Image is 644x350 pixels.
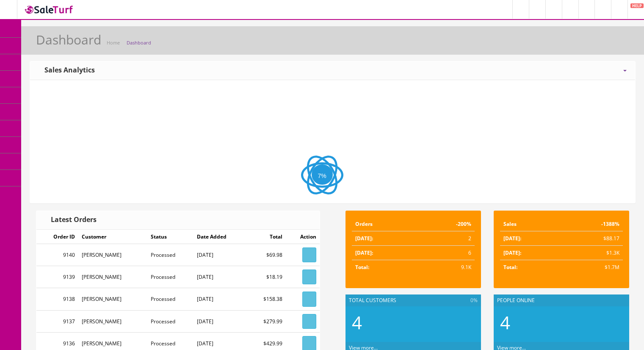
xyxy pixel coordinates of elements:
a: Dashboard [127,39,151,46]
td: [DATE] [193,310,247,332]
h3: Latest Orders [45,216,97,224]
td: 9137 [36,310,78,332]
strong: [DATE]: [355,235,373,242]
h3: Sales Analytics [39,67,95,74]
td: Total [247,230,285,244]
td: $69.98 [247,244,285,266]
img: SaleTurf [24,4,75,15]
td: $279.99 [247,310,285,332]
td: Date Added [193,230,247,244]
td: Order ID [36,230,78,244]
span: 0% [470,297,478,304]
td: $158.38 [247,288,285,310]
td: Processed [147,310,193,332]
td: 6 [414,246,475,260]
strong: [DATE]: [355,249,373,256]
td: Action [286,230,320,244]
td: $1.7M [558,260,623,275]
strong: Total: [355,264,369,271]
td: [PERSON_NAME] [78,266,147,288]
a: Home [107,39,120,46]
div: People Online [494,294,629,306]
td: Processed [147,244,193,266]
td: -200% [414,217,475,231]
td: $18.19 [247,266,285,288]
td: [DATE] [193,288,247,310]
td: [DATE] [193,266,247,288]
td: 9139 [36,266,78,288]
td: 9140 [36,244,78,266]
td: -1388% [558,217,623,231]
td: Processed [147,288,193,310]
td: [PERSON_NAME] [78,310,147,332]
strong: [DATE]: [503,235,521,242]
h2: 4 [500,313,623,332]
td: 9.1K [414,260,475,275]
a: View [302,292,316,306]
a: View [302,314,316,329]
td: [PERSON_NAME] [78,288,147,310]
strong: [DATE]: [503,249,521,256]
div: Total Customers [345,294,481,306]
td: Customer [78,230,147,244]
td: $1.3K [558,246,623,260]
span: HELP [630,3,644,8]
h1: Dashboard [36,33,101,47]
td: [DATE] [193,244,247,266]
td: 9138 [36,288,78,310]
h2: 4 [352,313,475,332]
td: $88.17 [558,231,623,246]
td: Processed [147,266,193,288]
a: View [302,247,316,262]
td: Status [147,230,193,244]
strong: Total: [503,264,517,271]
td: 2 [414,231,475,246]
a: View [302,269,316,284]
td: Sales [500,217,559,231]
td: [PERSON_NAME] [78,244,147,266]
td: Orders [352,217,414,231]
